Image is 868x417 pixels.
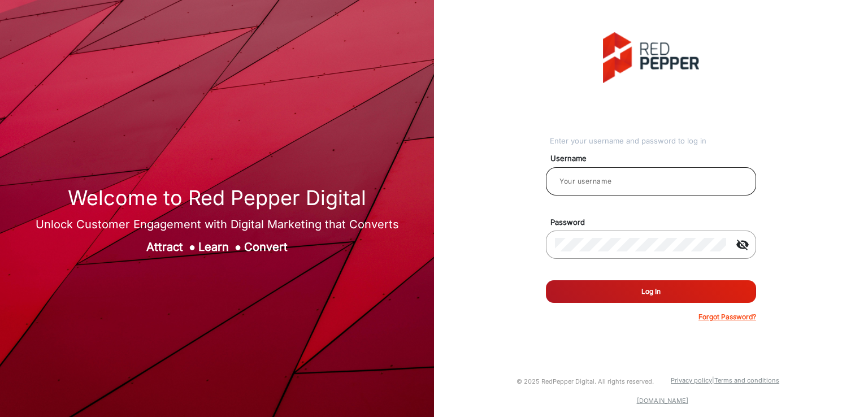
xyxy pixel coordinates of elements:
div: Enter your username and password to log in [550,136,756,147]
a: [DOMAIN_NAME] [637,397,688,405]
mat-icon: visibility_off [729,238,756,251]
h1: Welcome to Red Pepper Digital [36,186,399,210]
input: Your username [555,175,747,188]
mat-label: Username [542,153,769,164]
div: Attract Learn Convert [36,238,399,255]
a: Terms and conditions [714,376,779,384]
button: Log In [546,280,756,303]
a: | [712,376,714,384]
span: ● [189,240,196,254]
div: Unlock Customer Engagement with Digital Marketing that Converts [36,216,399,233]
span: ● [235,240,241,254]
a: Privacy policy [671,376,712,384]
mat-label: Password [542,217,769,228]
small: © 2025 RedPepper Digital. All rights reserved. [517,377,654,385]
img: vmg-logo [603,32,699,83]
p: Forgot Password? [698,312,756,322]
